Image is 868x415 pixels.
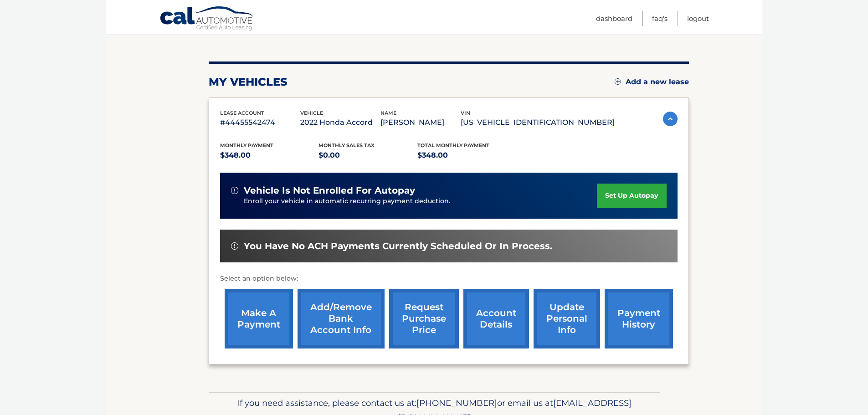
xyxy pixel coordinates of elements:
[231,187,238,194] img: alert-white.svg
[615,78,621,85] img: add.svg
[687,11,709,26] a: Logout
[231,242,238,250] img: alert-white.svg
[318,149,417,162] p: $0.00
[663,112,678,126] img: accordion-active.svg
[244,185,415,196] span: vehicle is not enrolled for autopay
[159,6,255,32] a: Cal Automotive
[417,142,489,149] span: Total Monthly Payment
[417,149,516,162] p: $348.00
[380,110,396,116] span: name
[209,75,288,89] h2: my vehicles
[461,116,615,129] p: [US_VEHICLE_IDENTIFICATION_NUMBER]
[220,142,273,149] span: Monthly Payment
[220,116,300,129] p: #44455542474
[225,289,293,348] a: make a payment
[244,196,597,206] p: Enroll your vehicle in automatic recurring payment deduction.
[596,11,632,26] a: Dashboard
[463,289,529,348] a: account details
[534,289,600,348] a: update personal info
[300,116,380,129] p: 2022 Honda Accord
[220,273,678,284] p: Select an option below:
[597,184,666,208] a: set up autopay
[244,241,552,252] span: You have no ACH payments currently scheduled or in process.
[380,116,461,129] p: [PERSON_NAME]
[615,77,689,87] a: Add a new lease
[220,149,319,162] p: $348.00
[389,289,459,348] a: request purchase price
[605,289,673,348] a: payment history
[318,142,375,149] span: Monthly sales Tax
[461,110,470,116] span: vin
[652,11,668,26] a: FAQ's
[220,110,264,116] span: lease account
[300,110,323,116] span: vehicle
[298,289,385,348] a: Add/Remove bank account info
[416,398,497,408] span: [PHONE_NUMBER]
